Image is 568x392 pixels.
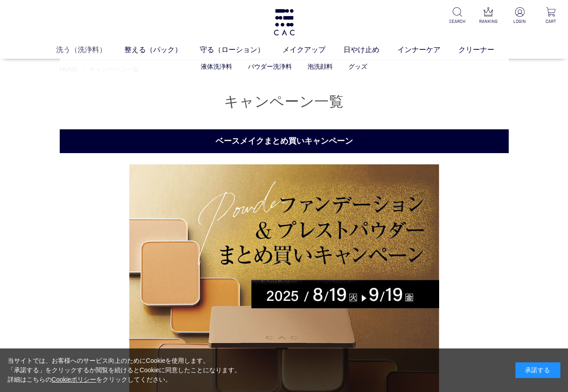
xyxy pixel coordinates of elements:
[201,63,232,70] a: 液体洗浄料
[510,7,530,25] a: LOGIN
[308,63,333,70] a: 泡洗顔料
[458,44,512,55] a: クリーナー
[52,376,97,383] a: Cookieポリシー
[348,63,367,70] a: グッズ
[60,129,509,153] h2: ベースメイクまとめ買いキャンペーン
[397,44,458,55] a: インナーケア
[510,18,530,25] p: LOGIN
[478,18,498,25] p: RANKING
[343,44,397,55] a: 日やけ止め
[282,44,343,55] a: メイクアップ
[124,44,200,55] a: 整える（パック）
[248,63,292,70] a: パウダー洗浄料
[515,362,560,378] div: 承諾する
[56,44,124,55] a: 洗う（洗浄料）
[447,18,467,25] p: SEARCH
[541,7,561,25] a: CART
[273,9,296,35] img: logo
[60,92,509,111] h1: キャンペーン一覧
[8,356,241,384] div: 当サイトでは、お客様へのサービス向上のためにCookieを使用します。 「承諾する」をクリックするか閲覧を続けるとCookieに同意したことになります。 詳細はこちらの をクリックしてください。
[447,7,467,25] a: SEARCH
[478,7,498,25] a: RANKING
[200,44,282,55] a: 守る（ローション）
[541,18,561,25] p: CART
